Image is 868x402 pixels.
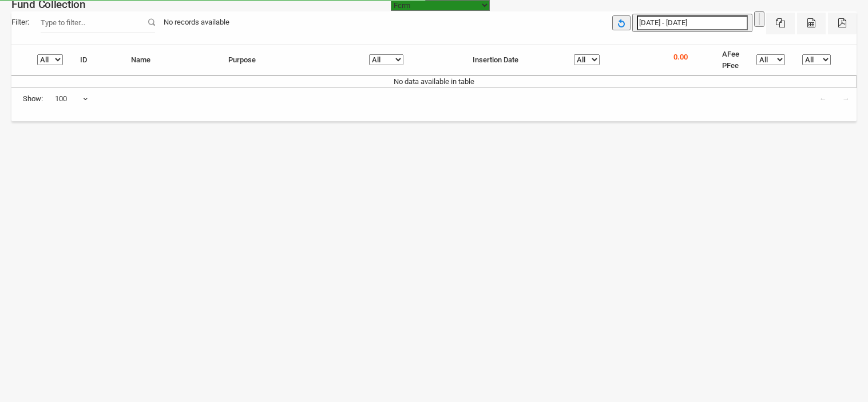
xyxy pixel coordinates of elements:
[155,11,238,33] div: No records available
[72,45,122,75] th: ID
[11,75,857,87] td: No data available in table
[835,88,857,110] a: →
[464,45,565,75] th: Insertion Date
[828,13,857,34] button: Pdf
[41,11,155,33] input: Filter:
[812,88,834,110] a: ←
[673,51,688,63] p: 0.00
[722,60,739,71] li: PFee
[23,93,43,105] span: Show:
[797,13,826,34] button: CSV
[722,49,739,60] li: AFee
[122,45,220,75] th: Name
[54,88,89,110] span: 100
[766,13,795,34] button: Excel
[55,93,88,105] span: 100
[220,45,361,75] th: Purpose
